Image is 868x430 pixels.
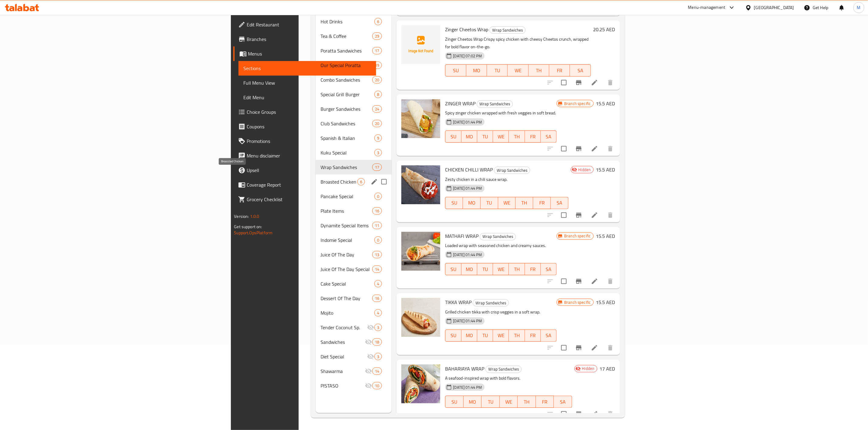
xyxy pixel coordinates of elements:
button: SU [445,396,463,408]
span: Our Special Poratta [321,62,372,69]
button: WE [493,330,509,342]
div: PISTASO10 [316,378,392,393]
span: Cake Special [321,280,374,287]
button: TH [529,64,549,76]
button: TU [477,330,493,342]
svg: Inactive section [365,382,372,389]
span: 17 [372,164,382,170]
div: Menu-management [688,4,726,11]
span: Menus [248,50,371,57]
span: [DATE] 01:44 PM [451,119,484,125]
button: delete [603,208,618,222]
button: Branch-specific-item [571,274,586,289]
span: 14 [372,266,382,272]
span: TU [489,66,505,75]
a: Edit menu item [591,278,598,285]
button: edit [370,177,379,186]
div: items [372,207,382,215]
span: Dynamite Special Items [321,222,372,229]
span: SU [448,198,461,207]
span: 11 [372,223,382,229]
div: items [374,353,382,360]
button: Branch-specific-item [571,407,586,421]
button: WE [500,396,518,408]
span: WE [501,198,513,207]
button: TU [487,64,508,76]
button: delete [603,141,618,156]
button: SA [554,396,572,408]
span: Pancake Special [321,193,374,200]
button: FR [533,197,551,209]
div: Club Sandwiches [321,120,372,127]
button: SU [445,130,461,143]
img: CHICKEN CHILLI WRAP [401,165,440,204]
svg: Inactive section [365,338,372,346]
svg: Inactive section [365,367,372,375]
div: Broasted Chicken6edit [316,174,392,189]
div: Sandwiches [321,338,365,346]
a: Edit Restaurant [233,17,376,32]
button: SA [570,64,591,76]
button: WE [493,263,509,275]
span: SA [543,331,554,340]
span: 0 [375,237,382,243]
span: Wrap Sandwiches [494,167,530,174]
span: Hot Drinks [321,18,374,25]
span: Wrap Sandwiches [490,27,525,34]
span: ZINGER WRAP [445,99,475,108]
a: Upsell [233,163,376,178]
span: Plate Items [321,207,372,215]
span: FR [527,265,538,274]
span: Juice Of The Day Special [321,266,372,273]
span: 3 [375,150,382,156]
h6: 15.5 AED [596,232,615,240]
a: Edit Menu [238,90,376,105]
div: Juice Of The Day [321,251,372,258]
button: TH [509,330,525,342]
svg: Inactive section [367,353,374,360]
p: Zesty chicken in a chili sauce wrap. [445,176,568,183]
a: Promotions [233,134,376,148]
span: WE [502,398,515,406]
span: 17 [372,48,382,54]
button: MO [461,330,477,342]
span: Upsell [247,167,371,174]
a: Branches [233,32,376,46]
a: Grocery Checklist [233,192,376,207]
span: Menu disclaimer [247,152,371,159]
div: items [374,91,382,98]
button: SA [551,197,568,209]
a: Sections [238,61,376,76]
span: Coupons [247,123,371,130]
span: Wrap Sandwiches [477,100,513,107]
button: MO [464,396,482,408]
button: delete [603,75,618,90]
span: MO [464,265,475,274]
div: Mojito4 [316,306,392,320]
span: TH [520,398,533,406]
div: items [374,324,382,331]
div: items [372,32,382,40]
div: Hot Drinks6 [316,14,392,29]
span: PISTASO [321,382,365,389]
span: SA [572,66,588,75]
div: items [372,47,382,54]
span: SA [543,265,554,274]
div: Wrap Sandwiches [477,100,513,108]
span: Choice Groups [247,108,371,116]
span: Kuku Special [321,149,374,156]
span: Wrap Sandwiches [480,233,516,240]
a: Choice Groups [233,105,376,119]
button: SU [445,197,463,209]
span: Select to update [558,209,570,222]
span: SU [448,66,464,75]
a: Support.OpsPlatform [234,229,273,237]
img: MATHAFI WRAP [401,232,440,271]
div: Sandwiches18 [316,335,392,349]
span: MO [464,331,475,340]
button: TH [509,263,525,275]
button: FR [549,64,570,76]
span: Edit Restaurant [247,21,371,28]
